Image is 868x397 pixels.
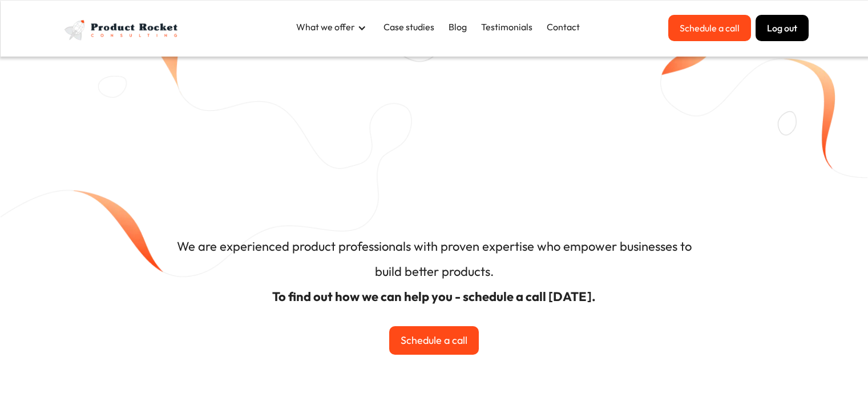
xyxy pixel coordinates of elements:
[378,15,440,39] a: Case studies
[756,15,809,41] button: Log out
[169,228,700,320] h4: We are experienced product professionals with proven expertise who empower businesses to build be...
[541,15,586,39] a: Contact
[443,15,473,39] a: Blog
[668,15,751,41] a: Schedule a call
[296,21,355,33] div: What we offer
[61,15,184,45] img: Product Rocket full light logo
[272,284,596,309] strong: To find out how we can help you - schedule a call [DATE].
[475,15,538,39] a: Testimonials
[389,326,479,355] a: Schedule a call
